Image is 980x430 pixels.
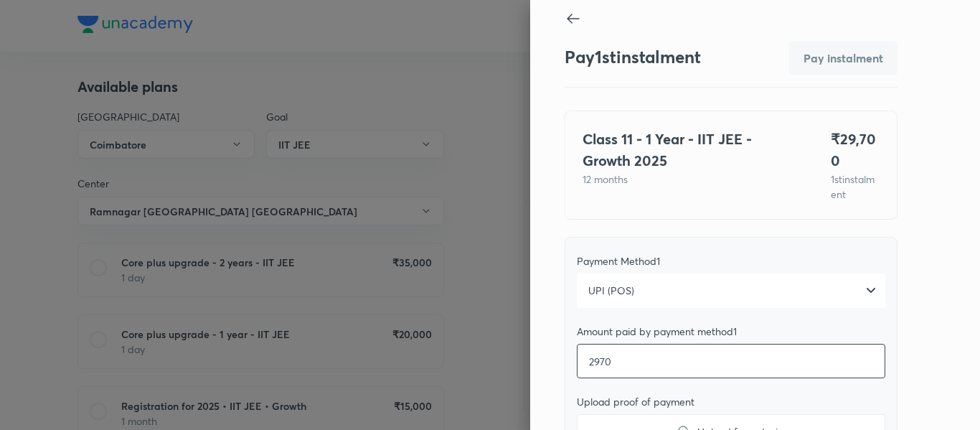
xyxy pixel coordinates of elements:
[577,396,885,408] div: Upload proof of payment
[789,41,897,75] button: Pay instalment
[588,284,634,298] span: UPI (POS)
[577,344,885,378] input: Add amount
[577,255,885,268] div: Payment Method 1
[583,172,796,187] p: 12 months
[789,41,897,75] div: Total amount is not matching instalment amount
[565,47,701,67] h3: Pay 1 st instalment
[583,128,796,172] h4: Class 11 - 1 Year - IIT JEE - Growth 2025
[831,172,880,202] p: 1 st instalment
[577,325,885,338] div: Amount paid by payment method 1
[831,128,880,172] h4: ₹ 29,700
